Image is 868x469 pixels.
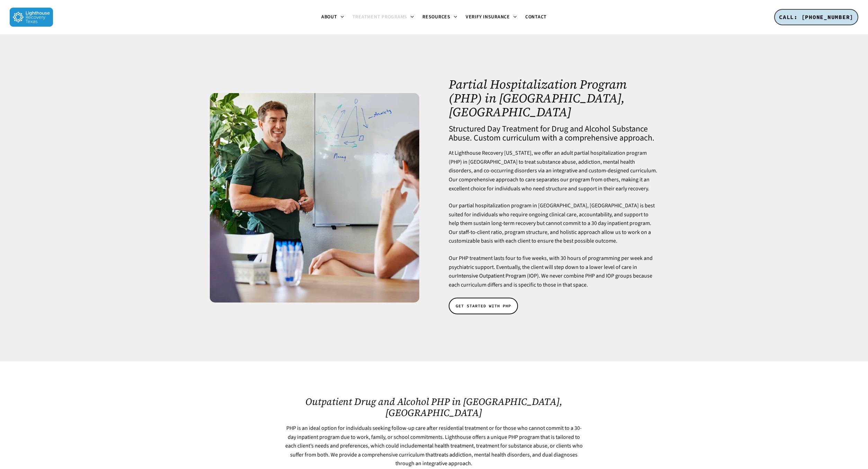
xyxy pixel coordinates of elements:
[449,149,658,201] p: At Lighthouse Recovery [US_STATE], we offer an adult partial hospitalization program (PHP) in [GE...
[466,13,510,20] span: Verify Insurance
[779,13,853,20] span: CALL: [PHONE_NUMBER]
[462,15,521,20] a: Verify Insurance
[418,15,462,20] a: Resources
[774,9,858,26] a: CALL: [PHONE_NUMBER]
[352,13,408,20] span: Treatment Programs
[449,125,658,143] h4: Structured Day Treatment for Drug and Alcohol Substance Abuse. Custom curriculum with a comprehen...
[317,15,348,20] a: About
[422,13,450,20] span: Resources
[521,15,551,20] a: Contact
[449,298,518,314] a: GET STARTED WITH PHP
[321,13,337,20] span: About
[417,442,474,450] a: mental health treatment
[348,15,419,20] a: Treatment Programs
[456,303,511,309] span: GET STARTED WITH PHP
[449,78,658,119] h1: Partial Hospitalization Program (PHP) in [GEOGRAPHIC_DATA], [GEOGRAPHIC_DATA]
[449,254,658,289] p: Our PHP treatment lasts four to five weeks, with 30 hours of programming per week and psychiatric...
[457,272,539,280] a: Intensive Outpatient Program (IOP)
[435,451,472,459] a: treats addiction
[449,201,658,254] p: Our partial hospitalization program in [GEOGRAPHIC_DATA], [GEOGRAPHIC_DATA] is best suited for in...
[283,396,585,418] h2: Outpatient Drug and Alcohol PHP in [GEOGRAPHIC_DATA], [GEOGRAPHIC_DATA]
[10,8,53,27] img: Lighthouse Recovery Texas
[525,13,547,20] span: Contact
